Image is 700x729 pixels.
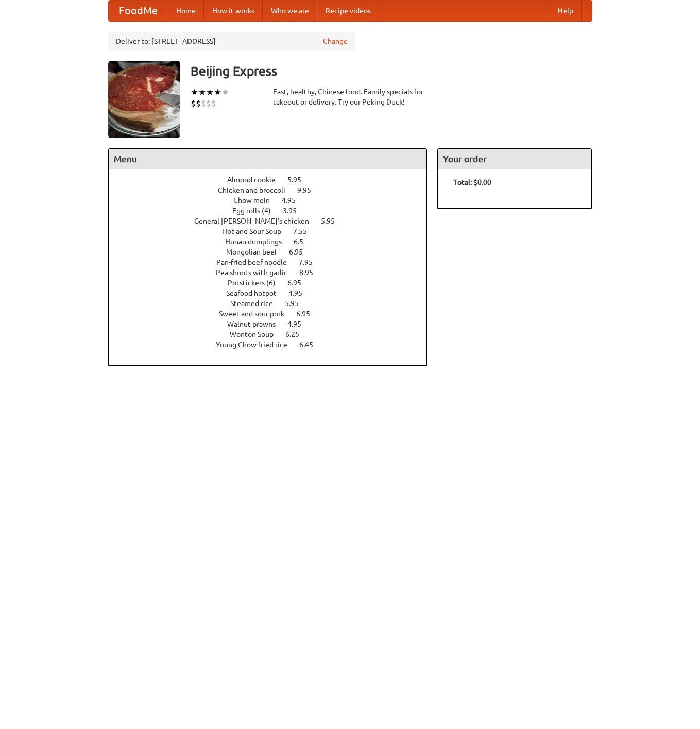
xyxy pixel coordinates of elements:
a: General [PERSON_NAME]'s chicken 5.95 [194,217,354,225]
span: Pan-fried beef noodle [216,258,297,266]
span: Chow mein [233,196,280,205]
a: Pan-fried beef noodle 7.95 [216,258,332,266]
a: Sweet and sour pork 6.95 [219,310,329,318]
span: 4.95 [282,196,306,205]
span: Egg rolls (4) [232,207,281,215]
span: Hot and Sour Soup [222,227,292,235]
li: $ [206,98,211,109]
a: FoodMe [109,1,168,21]
a: Seafood hotpot 4.95 [226,289,321,297]
li: ★ [221,87,229,98]
a: Chicken and broccoli 9.95 [218,186,330,194]
h4: Menu [109,149,427,169]
a: Recipe videos [317,1,379,21]
span: Chicken and broccoli [218,186,296,194]
a: Pea shoots with garlic 8.95 [216,268,332,277]
a: Change [323,36,348,46]
li: $ [191,98,196,109]
span: Sweet and sour pork [219,310,295,318]
span: Seafood hotpot [226,289,287,297]
li: $ [196,98,201,109]
a: Chow mein 4.95 [233,196,315,205]
b: Total: $0.00 [453,178,491,187]
li: ★ [198,87,206,98]
span: Young Chow fried rice [216,341,298,349]
span: 6.95 [287,279,312,287]
a: Hunan dumplings 6.5 [225,238,322,246]
a: How it works [204,1,263,21]
h3: Beijing Express [191,61,592,81]
a: Potstickers (6) 6.95 [228,279,320,287]
a: Mongolian beef 6.95 [226,248,322,256]
span: Wonton Soup [230,330,284,338]
a: Hot and Sour Soup 7.55 [222,227,326,235]
a: Help [550,1,582,21]
span: 4.95 [287,320,312,328]
li: ★ [206,87,214,98]
li: $ [201,98,206,109]
span: 8.95 [299,268,323,277]
span: Hunan dumplings [225,238,292,246]
a: Almond cookie 5.95 [227,176,320,184]
li: ★ [191,87,198,98]
span: Potstickers (6) [228,279,286,287]
span: Steamed rice [230,299,283,308]
h4: Your order [438,149,591,169]
span: 3.95 [283,207,307,215]
span: 4.95 [288,289,313,297]
span: 6.45 [299,341,323,349]
span: Almond cookie [227,176,286,184]
a: Egg rolls (4) 3.95 [232,207,316,215]
span: 7.95 [299,258,323,266]
span: 5.95 [287,176,312,184]
a: Wonton Soup 6.25 [230,330,318,338]
span: 5.95 [285,299,309,308]
span: 6.95 [289,248,313,256]
div: Fast, healthy, Chinese food. Family specials for takeout or delivery. Try our Peking Duck! [273,87,428,107]
span: 6.25 [285,330,310,338]
span: General [PERSON_NAME]'s chicken [194,217,319,225]
div: Deliver to: [STREET_ADDRESS] [108,32,355,50]
a: Young Chow fried rice 6.45 [216,341,332,349]
li: $ [211,98,216,109]
img: angular.jpg [108,61,180,138]
a: Steamed rice 5.95 [230,299,318,308]
span: 7.55 [293,227,317,235]
a: Walnut prawns 4.95 [227,320,320,328]
span: 6.5 [294,238,314,246]
a: Who we are [263,1,317,21]
span: 6.95 [296,310,320,318]
span: Walnut prawns [227,320,286,328]
span: Pea shoots with garlic [216,268,298,277]
a: Home [168,1,204,21]
span: 5.95 [321,217,345,225]
span: 9.95 [297,186,321,194]
li: ★ [214,87,221,98]
span: Mongolian beef [226,248,287,256]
